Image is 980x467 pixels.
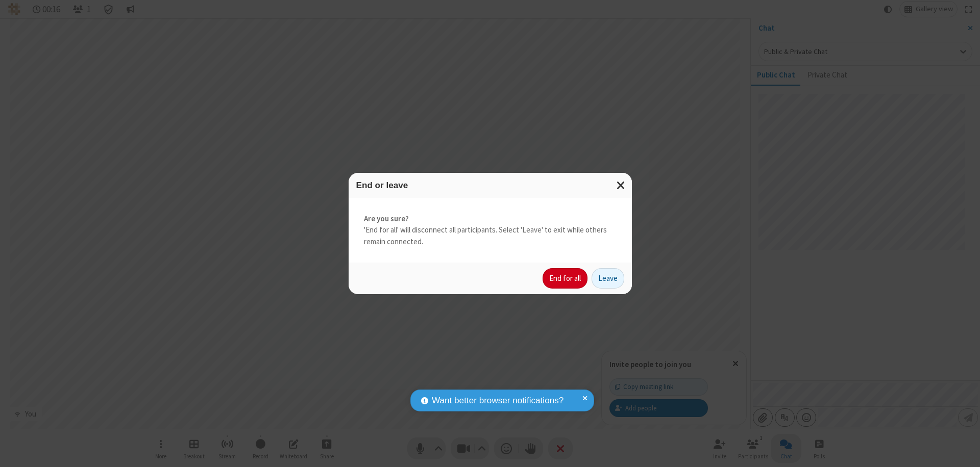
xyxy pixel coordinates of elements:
div: 'End for all' will disconnect all participants. Select 'Leave' to exit while others remain connec... [349,198,632,263]
strong: Are you sure? [364,213,617,225]
button: End for all [543,268,587,289]
button: Close modal [610,173,632,198]
span: Want better browser notifications? [432,394,563,407]
button: Leave [592,268,624,289]
h3: End or leave [356,180,624,190]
